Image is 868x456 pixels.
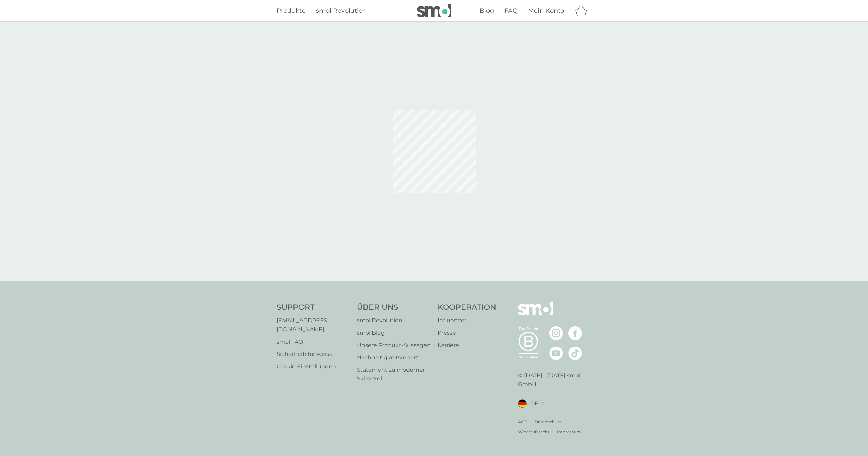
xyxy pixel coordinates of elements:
[557,429,581,435] a: Impressum
[357,302,431,313] h4: Über Uns
[277,6,306,16] a: Produkte
[316,6,367,16] a: smol Revolution
[518,419,527,425] a: AGB
[480,6,494,16] a: Blog
[277,302,350,313] h4: Support
[535,419,561,425] a: Datenschutz
[528,7,564,15] span: Mein Konto
[438,302,496,313] h4: Kooperation
[277,362,350,371] a: Cookie Einstellungen
[357,316,431,325] a: smol Revolution
[417,4,451,17] img: smol
[568,326,582,340] img: besuche die smol Facebook Seite
[568,346,582,360] img: besuche die smol TikTok Seite
[357,341,431,350] a: Unsere Produkt‑Aussagen
[277,316,350,334] a: [EMAIL_ADDRESS][DOMAIN_NAME]
[505,7,518,15] span: FAQ
[480,7,494,15] span: Blog
[438,328,496,337] a: Presse
[530,399,538,408] span: DE
[518,302,553,326] img: smol
[575,4,592,18] div: Warenkorb
[542,402,544,406] img: Standort auswählen
[277,350,350,359] a: Sicherheitshinweise
[438,341,496,350] a: Karriere
[518,371,591,389] p: © [DATE] - [DATE] smol GmbH
[505,6,518,16] a: FAQ
[277,7,306,15] span: Produkte
[277,337,350,347] a: smol FAQ
[357,328,431,337] a: smol Blog
[528,6,564,16] a: Mein Konto
[316,7,367,15] span: smol Revolution
[357,353,431,362] a: Nachhaltigkeitsreport
[518,399,527,408] img: DE flag
[438,316,496,325] a: Influencer
[549,346,563,360] img: besuche die smol YouTube Seite
[549,326,563,340] img: besuche die smol Instagram Seite
[518,429,550,435] a: Widerrufsrecht
[357,366,431,383] a: Statement zu moderner Sklaverei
